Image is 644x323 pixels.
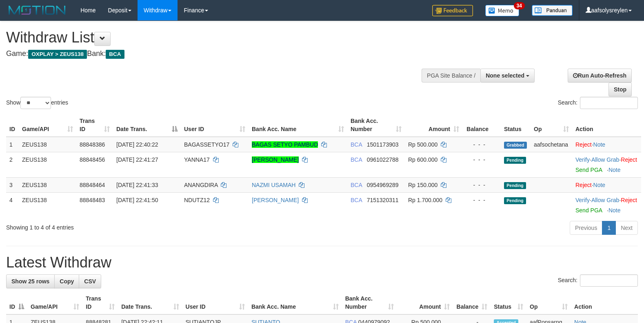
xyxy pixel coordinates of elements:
a: Next [615,221,638,235]
th: Bank Acc. Name: activate to sort column ascending [249,114,347,137]
th: User ID: activate to sort column ascending [181,114,249,137]
span: Rp 500.000 [408,141,437,148]
th: Game/API: activate to sort column ascending [19,114,76,137]
span: OXPLAY > ZEUS138 [28,50,87,59]
td: 3 [6,177,19,192]
td: 1 [6,137,19,152]
a: Previous [570,221,602,235]
td: ZEUS138 [19,192,76,218]
td: aafsochetana [531,137,572,152]
div: PGA Site Balance / [422,69,480,82]
td: · [572,177,641,192]
th: Action [571,291,638,314]
th: Date Trans.: activate to sort column ascending [118,291,182,314]
span: Rp 1.700.000 [408,197,442,203]
span: BAGASSETYO17 [184,141,229,148]
select: Showentries [20,97,51,109]
th: Status: activate to sort column ascending [491,291,526,314]
div: - - - [466,156,497,164]
th: ID [6,114,19,137]
div: Showing 1 to 4 of 4 entries [6,220,262,232]
span: ANANGDIRA [184,182,218,188]
div: - - - [466,181,497,189]
a: Run Auto-Refresh [568,69,632,82]
button: None selected [480,69,535,82]
a: Verify [575,197,590,203]
img: Feedback.jpg [432,5,473,16]
span: CSV [84,278,96,285]
th: User ID: activate to sort column ascending [182,291,248,314]
h1: Latest Withdraw [6,254,638,271]
a: Verify [575,156,590,163]
a: CSV [79,274,101,288]
span: YANNA17 [184,156,210,163]
a: NAZMI USAMAH [252,182,295,188]
a: Show 25 rows [6,274,55,288]
a: Note [608,167,621,173]
a: Allow Grab [591,197,619,203]
label: Show entries [6,97,68,109]
span: Copy 0961022788 to clipboard [367,156,399,163]
span: 88848464 [80,182,105,188]
a: [PERSON_NAME] [252,156,299,163]
a: Reject [621,156,637,163]
a: Reject [621,197,637,203]
td: ZEUS138 [19,137,76,152]
th: Amount: activate to sort column ascending [405,114,462,137]
span: [DATE] 22:40:22 [116,141,158,148]
a: Reject [575,141,592,148]
td: · [572,137,641,152]
span: Copy 7151320311 to clipboard [367,197,399,203]
a: Send PGA [575,207,602,214]
span: BCA [351,141,362,148]
td: 2 [6,152,19,177]
th: Balance: activate to sort column ascending [453,291,491,314]
img: Button%20Memo.svg [485,5,520,16]
div: - - - [466,196,497,204]
span: Grabbed [504,142,527,149]
td: · · [572,192,641,218]
span: 34 [514,2,525,9]
th: Bank Acc. Number: activate to sort column ascending [342,291,397,314]
a: Copy [54,274,79,288]
img: MOTION_logo.png [6,4,68,16]
span: 88848483 [80,197,105,203]
td: · · [572,152,641,177]
span: 88848456 [80,156,105,163]
h4: Game: Bank: [6,50,421,58]
input: Search: [580,274,638,287]
span: Copy [60,278,74,285]
span: Show 25 rows [11,278,49,285]
span: 88848386 [80,141,105,148]
th: Bank Acc. Number: activate to sort column ascending [347,114,405,137]
span: · [591,156,621,163]
span: · [591,197,621,203]
span: BCA [351,182,362,188]
h1: Withdraw List [6,29,421,46]
span: Rp 150.000 [408,182,437,188]
label: Search: [558,274,638,287]
a: Note [608,207,621,214]
th: ID: activate to sort column descending [6,291,27,314]
span: [DATE] 22:41:33 [116,182,158,188]
span: [DATE] 22:41:27 [116,156,158,163]
td: 4 [6,192,19,218]
th: Bank Acc. Name: activate to sort column ascending [248,291,342,314]
span: Copy 1501173903 to clipboard [367,141,399,148]
a: Send PGA [575,167,602,173]
th: Trans ID: activate to sort column ascending [76,114,113,137]
a: BAGAS SETYO PAMBUD [252,141,318,148]
span: Pending [504,182,526,189]
span: [DATE] 22:41:50 [116,197,158,203]
span: Pending [504,197,526,204]
th: Action [572,114,641,137]
span: Pending [504,157,526,164]
th: Trans ID: activate to sort column ascending [82,291,118,314]
td: ZEUS138 [19,177,76,192]
label: Search: [558,97,638,109]
th: Op: activate to sort column ascending [531,114,572,137]
a: [PERSON_NAME] [252,197,299,203]
th: Amount: activate to sort column ascending [397,291,453,314]
td: ZEUS138 [19,152,76,177]
a: Stop [608,82,632,96]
